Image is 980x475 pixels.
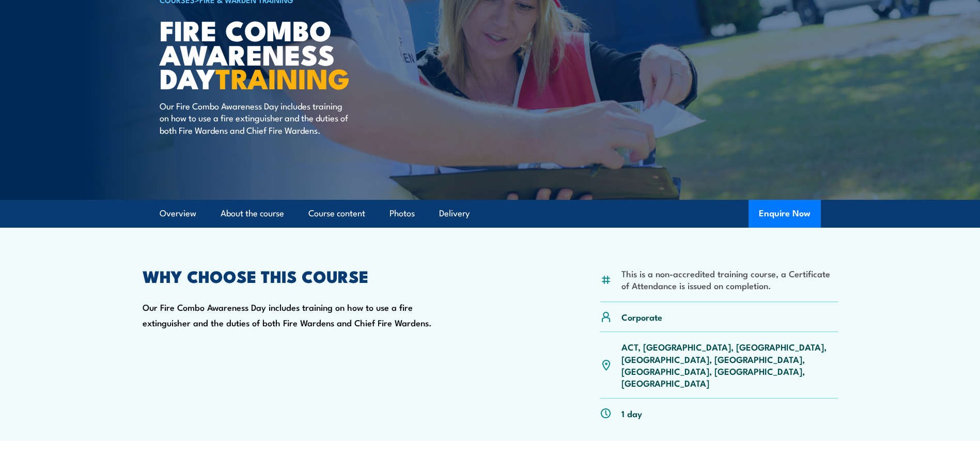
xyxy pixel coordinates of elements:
[749,200,821,228] button: Enquire Now
[621,341,838,389] p: ACT, [GEOGRAPHIC_DATA], [GEOGRAPHIC_DATA], [GEOGRAPHIC_DATA], [GEOGRAPHIC_DATA], [GEOGRAPHIC_DATA...
[215,56,350,99] strong: TRAINING
[308,200,365,227] a: Course content
[143,268,444,428] div: Our Fire Combo Awareness Day includes training on how to use a fire extinguisher and the duties o...
[621,311,662,323] p: Corporate
[439,200,470,227] a: Delivery
[621,407,642,419] p: 1 day
[143,268,444,283] h2: WHY CHOOSE THIS COURSE
[160,200,196,227] a: Overview
[621,267,838,292] li: This is a non-accredited training course, a Certificate of Attendance is issued on completion.
[160,100,348,136] p: Our Fire Combo Awareness Day includes training on how to use a fire extinguisher and the duties o...
[390,200,415,227] a: Photos
[160,18,415,90] h1: Fire Combo Awareness Day
[221,200,284,227] a: About the course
